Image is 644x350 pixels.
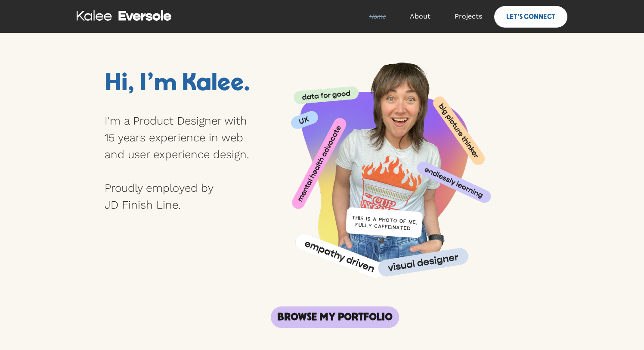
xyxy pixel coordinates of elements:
a: About [398,3,443,29]
img: Photo of Kalee smiling with descriptions [289,33,506,281]
a: browse my portfolio [271,306,399,328]
a: Projects [443,3,494,29]
h1: Hi, I'm Kalee. [105,71,289,95]
div: I'm a Product Designer with 15 years experience in web and user experience design. Proudly employ... [105,112,256,213]
a: Home [357,3,398,29]
a: let's connect [494,6,567,28]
